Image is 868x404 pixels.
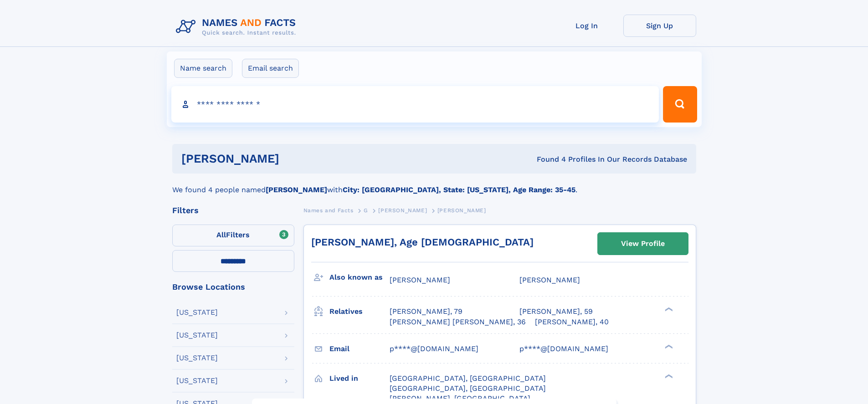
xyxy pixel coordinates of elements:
[176,309,218,316] div: [US_STATE]
[266,185,327,194] b: [PERSON_NAME]
[535,317,609,327] a: [PERSON_NAME], 40
[303,205,354,216] a: Names and Facts
[171,86,659,123] input: search input
[408,154,687,164] div: Found 4 Profiles In Our Records Database
[663,86,697,123] button: Search Button
[519,276,580,284] span: [PERSON_NAME]
[550,15,623,37] a: Log In
[390,384,546,393] span: [GEOGRAPHIC_DATA], [GEOGRAPHIC_DATA]
[176,377,218,384] div: [US_STATE]
[172,174,696,195] div: We found 4 people named with .
[172,15,303,39] img: Logo Names and Facts
[172,225,294,246] label: Filters
[216,230,226,239] span: All
[172,206,294,215] div: Filters
[181,153,408,164] h1: [PERSON_NAME]
[378,205,427,216] a: [PERSON_NAME]
[364,207,368,214] span: G
[174,59,232,78] label: Name search
[329,371,390,386] h3: Lived in
[519,307,593,317] a: [PERSON_NAME], 59
[663,373,673,379] div: ❯
[343,185,575,194] b: City: [GEOGRAPHIC_DATA], State: [US_STATE], Age Range: 35-45
[390,394,530,403] span: [PERSON_NAME], [GEOGRAPHIC_DATA]
[364,205,368,216] a: G
[176,332,218,339] div: [US_STATE]
[623,15,696,37] a: Sign Up
[176,354,218,362] div: [US_STATE]
[663,307,673,312] div: ❯
[390,307,462,317] a: [PERSON_NAME], 79
[329,270,390,285] h3: Also known as
[663,343,673,349] div: ❯
[329,304,390,319] h3: Relatives
[621,233,665,254] div: View Profile
[311,236,534,248] a: [PERSON_NAME], Age [DEMOGRAPHIC_DATA]
[598,233,688,255] a: View Profile
[378,207,427,214] span: [PERSON_NAME]
[390,317,526,327] a: [PERSON_NAME] [PERSON_NAME], 36
[390,276,450,284] span: [PERSON_NAME]
[242,59,299,78] label: Email search
[172,283,294,291] div: Browse Locations
[390,374,546,383] span: [GEOGRAPHIC_DATA], [GEOGRAPHIC_DATA]
[329,341,390,357] h3: Email
[437,207,486,214] span: [PERSON_NAME]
